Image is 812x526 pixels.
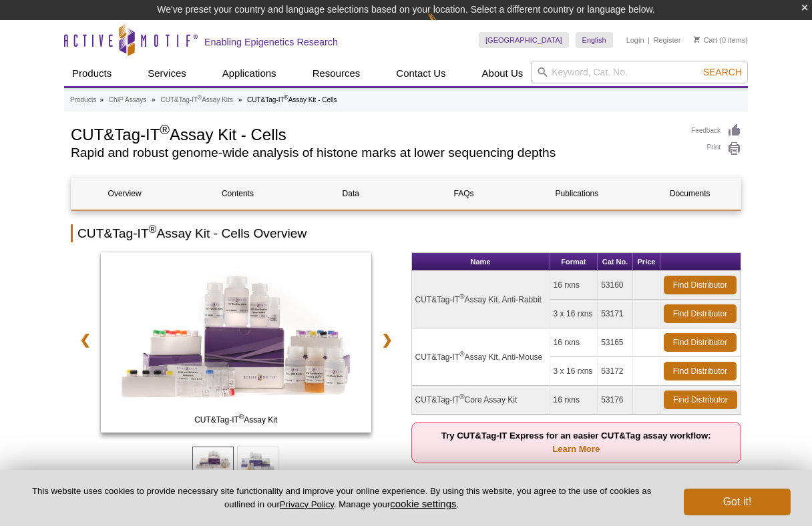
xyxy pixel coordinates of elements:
a: Data [298,178,404,210]
a: Login [626,35,644,45]
th: Name [412,253,550,271]
a: FAQs [411,178,517,210]
button: Got it! [684,489,791,515]
h2: CUT&Tag-IT Assay Kit - Cells Overview [71,224,741,242]
li: » [152,96,156,103]
input: Keyword, Cat. No. [531,61,748,83]
a: Feedback [691,123,741,138]
li: CUT&Tag-IT Assay Kit - Cells [247,96,337,103]
strong: Try CUT&Tag-IT Express for an easier CUT&Tag assay workflow: [441,431,711,454]
a: ChIP Assays [109,94,147,106]
th: Price [633,253,660,271]
td: CUT&Tag-IT Assay Kit, Anti-Rabbit [412,271,550,328]
td: 3 x 16 rxns [550,357,598,386]
a: Register [653,35,680,45]
td: 53172 [598,357,633,386]
img: CUT&Tag-IT Assay Kit [101,252,371,433]
a: Products [64,61,120,86]
span: Search [703,67,742,77]
th: Cat No. [598,253,633,271]
a: Products [70,94,96,106]
a: CUT&Tag-IT Assay Kit [101,252,371,437]
a: Cart [694,35,717,45]
sup: ® [459,350,464,358]
td: 53160 [598,271,633,300]
a: Find Distributor [664,390,737,409]
li: | [648,32,650,48]
td: 16 rxns [550,386,598,415]
a: Print [691,142,741,156]
a: Find Distributor [664,276,737,294]
sup: ® [459,293,464,300]
td: 53165 [598,328,633,357]
a: Documents [637,178,743,210]
td: 16 rxns [550,328,598,357]
span: CUT&Tag-IT Assay Kit [104,413,368,427]
a: Overview [71,178,178,210]
a: About Us [474,61,532,86]
td: CUT&Tag-IT Assay Kit, Anti-Mouse [412,328,550,386]
a: Contents [184,178,290,210]
a: Find Distributor [664,333,737,352]
td: 16 rxns [550,271,598,300]
p: This website uses cookies to provide necessary site functionality and improve your online experie... [21,485,662,511]
h1: CUT&Tag-IT Assay Kit - Cells [71,123,678,144]
td: CUT&Tag-IT Core Assay Kit [412,386,550,415]
a: English [576,32,613,48]
td: 3 x 16 rxns [550,300,598,328]
li: (0 items) [694,32,748,48]
h2: Enabling Epigenetics Research [204,36,338,48]
a: CUT&Tag-IT®Assay Kits [160,94,232,106]
a: [GEOGRAPHIC_DATA] [479,32,569,48]
sup: ® [149,224,157,235]
a: Applications [214,61,284,86]
a: Find Distributor [664,304,737,323]
sup: ® [239,413,244,421]
sup: ® [459,393,464,401]
a: Contact Us [388,61,453,86]
a: Resources [304,61,369,86]
li: » [238,96,242,103]
li: » [99,96,104,103]
a: ❯ [373,324,401,355]
sup: ® [198,94,202,101]
a: Publications [524,178,630,210]
td: 53176 [598,386,633,415]
sup: ® [284,94,288,101]
a: Services [140,61,194,86]
button: cookie settings [390,498,456,509]
sup: ® [160,122,170,137]
a: ❮ [71,324,99,355]
a: Privacy Policy [280,499,334,509]
th: Format [550,253,598,271]
td: 53171 [598,300,633,328]
button: Search [699,66,746,78]
h2: Rapid and robust genome-wide analysis of histone marks at lower sequencing depths [71,147,678,159]
a: Find Distributor [664,362,737,380]
img: Change Here [427,10,463,41]
a: Learn More [552,444,600,454]
img: Your Cart [694,36,700,43]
